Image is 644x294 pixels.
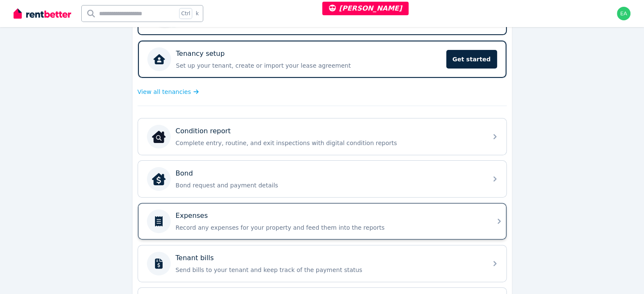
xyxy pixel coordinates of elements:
[138,118,506,155] a: Condition reportCondition reportComplete entry, routine, and exit inspections with digital condit...
[176,223,482,232] p: Record any expenses for your property and feed them into the reports
[329,4,402,12] span: [PERSON_NAME]
[138,161,506,197] a: BondBondBond request and payment details
[446,50,497,69] span: Get started
[176,61,441,70] p: Set up your tenant, create or import your lease agreement
[138,203,506,239] a: ExpensesRecord any expenses for your property and feed them into the reports
[176,168,193,179] p: Bond
[176,211,208,221] p: Expenses
[138,88,199,96] a: View all tenancies
[196,10,199,17] span: k
[176,126,231,136] p: Condition report
[617,7,630,20] img: earl@rentbetter.com.au
[138,245,506,282] a: Tenant billsSend bills to your tenant and keep track of the payment status
[138,88,191,96] span: View all tenancies
[176,181,482,190] p: Bond request and payment details
[176,139,482,147] p: Complete entry, routine, and exit inspections with digital condition reports
[152,130,166,143] img: Condition report
[152,172,166,186] img: Bond
[176,266,482,274] p: Send bills to your tenant and keep track of the payment status
[176,253,214,263] p: Tenant bills
[179,8,192,19] span: Ctrl
[14,7,71,20] img: RentBetter
[176,49,225,59] p: Tenancy setup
